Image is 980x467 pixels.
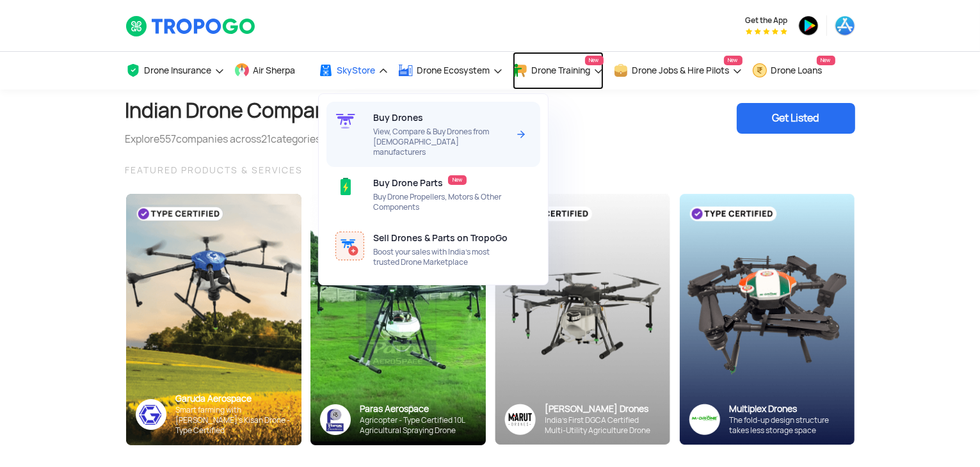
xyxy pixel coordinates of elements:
[398,52,503,90] a: Drone Ecosystem
[679,194,855,445] img: bg_multiplex_sky.png
[495,194,670,445] img: bg_marut_sky.png
[613,52,743,90] a: Drone Jobs & Hire PilotsNew
[746,28,787,35] img: App Raking
[689,404,720,435] img: ic_multiplex_sky.png
[136,399,166,430] img: ic_garuda_sky.png
[326,222,540,277] a: Sell Drones & Parts on TropoGoBoost your sales with India’s most trusted Drone Marketplace
[126,194,301,445] img: bg_garuda_sky.png
[335,232,364,260] img: ic_enlist_skystore.svg
[737,103,855,134] div: Get Listed
[145,65,212,75] span: Drone Insurance
[337,65,376,75] span: SkyStore
[125,52,225,90] a: Drone Insurance
[817,56,835,65] span: New
[125,15,257,37] img: TropoGo Logo
[125,132,355,147] div: Explore companies across categories
[176,393,292,405] div: Garuda Aerospace
[504,404,536,435] img: Group%2036313.png
[125,90,355,132] h1: Indian Drone Companies
[373,178,443,188] span: Buy Drone Parts
[125,162,855,178] div: FEATURED PRODUCTS & SERVICES
[798,15,819,36] img: ic_playstore.png
[632,65,730,75] span: Drone Jobs & Hire Pilots
[326,102,540,167] a: Buy DronesView, Compare & Buy Drones from [DEMOGRAPHIC_DATA] manufacturersArrow
[373,247,508,267] span: Boost your sales with India’s most trusted Drone Marketplace
[262,132,271,146] span: 21
[513,127,529,142] img: Arrow
[545,415,661,436] div: India’s First DGCA Certified Multi-Utility Agriculture Drone
[373,192,508,212] span: Buy Drone Propellers, Motors & Other Components
[320,404,351,435] img: paras-logo-banner.png
[310,194,486,445] img: paras-card.png
[360,415,476,436] div: Agricopter - Type Certified 10L Agricultural Spraying Drone
[771,65,823,75] span: Drone Loans
[234,52,309,90] a: Air Sherpa
[532,65,591,75] span: Drone Training
[373,127,508,157] span: View, Compare & Buy Drones from [DEMOGRAPHIC_DATA] manufacturers
[417,65,490,75] span: Drone Ecosystem
[335,111,356,132] img: ic_drone_skystore.svg
[360,403,476,415] div: Paras Aerospace
[373,113,423,123] span: Buy Drones
[835,15,855,36] img: ic_appstore.png
[730,403,845,415] div: Multiplex Drones
[724,56,743,65] span: New
[545,403,661,415] div: [PERSON_NAME] Drones
[326,167,540,222] a: Buy Drone PartsNewBuy Drone Propellers, Motors & Other Components
[513,52,604,90] a: Drone TrainingNew
[730,415,845,436] div: The fold-up design structure takes less storage space
[585,56,604,65] span: New
[335,177,356,197] img: ic_droneparts.svg
[746,15,788,26] span: Get the App
[752,52,835,90] a: Drone LoansNew
[253,65,296,75] span: Air Sherpa
[160,132,177,146] span: 557
[448,175,467,185] span: New
[318,52,389,90] a: SkyStore
[176,405,292,436] div: Smart farming with [PERSON_NAME]’s Kisan Drone - Type Certified
[373,233,508,243] span: Sell Drones & Parts on TropoGo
